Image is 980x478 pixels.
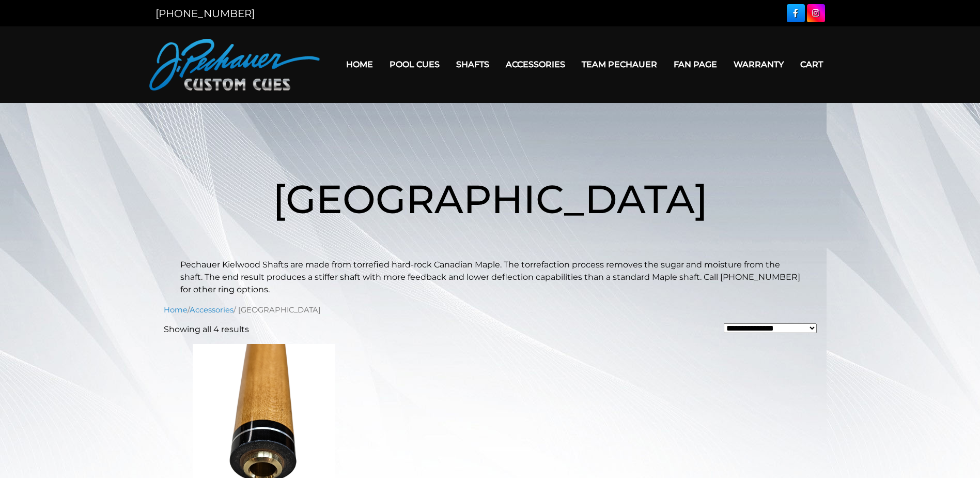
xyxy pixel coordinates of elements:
nav: Breadcrumb [164,304,817,316]
a: Cart [792,51,831,78]
a: Pool Cues [381,51,448,78]
a: Fan Page [665,51,725,78]
a: Home [164,305,188,315]
a: Warranty [725,51,792,78]
a: Accessories [190,305,234,315]
p: Showing all 4 results [164,323,249,336]
a: Home [338,51,381,78]
a: [PHONE_NUMBER] [155,7,255,20]
a: Accessories [497,51,573,78]
img: Pechauer Custom Cues [149,39,320,91]
p: Pechauer Kielwood Shafts are made from torrefied hard-rock Canadian Maple. The torrefaction proce... [180,259,800,296]
select: Shop order [724,323,817,333]
span: [GEOGRAPHIC_DATA] [273,175,708,223]
a: Team Pechauer [573,51,665,78]
a: Shafts [448,51,497,78]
